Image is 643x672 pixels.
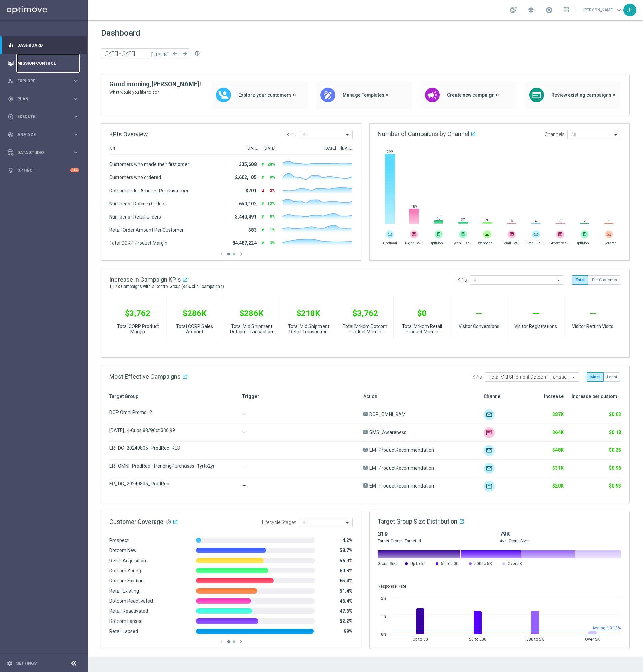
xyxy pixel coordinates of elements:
[17,79,73,83] span: Explore
[73,78,79,84] i: keyboard_arrow_right
[17,36,79,54] a: Dashboard
[70,168,79,172] div: +10
[8,114,73,120] div: Execute
[527,6,535,14] span: school
[8,96,73,102] div: Plan
[16,661,37,665] a: Settings
[7,114,79,120] button: play_circle_outline Execute keyboard_arrow_right
[623,4,636,16] div: JE
[17,133,73,137] span: Analyze
[17,161,70,179] a: Optibot
[7,660,13,666] i: settings
[7,78,79,84] button: person_search Explore keyboard_arrow_right
[17,97,73,101] span: Plan
[8,36,79,54] div: Dashboard
[8,161,79,179] div: Optibot
[583,5,623,15] a: [PERSON_NAME]keyboard_arrow_down
[8,78,73,84] div: Explore
[17,115,73,119] span: Execute
[8,132,14,138] i: track_changes
[17,54,79,72] a: Mission Control
[8,167,14,173] i: lightbulb
[8,132,73,138] div: Analyze
[7,150,79,155] button: Data Studio keyboard_arrow_right
[8,42,14,48] i: equalizer
[73,149,79,156] i: keyboard_arrow_right
[73,113,79,120] i: keyboard_arrow_right
[8,54,79,72] div: Mission Control
[615,6,623,14] span: keyboard_arrow_down
[8,149,73,156] div: Data Studio
[73,96,79,102] i: keyboard_arrow_right
[17,150,73,155] span: Data Studio
[73,131,79,138] i: keyboard_arrow_right
[8,78,14,84] i: person_search
[7,132,79,137] button: track_changes Analyze keyboard_arrow_right
[8,114,14,120] i: play_circle_outline
[7,168,79,173] button: lightbulb Optibot +10
[8,96,14,102] i: gps_fixed
[7,61,79,66] button: Mission Control
[7,43,79,48] button: equalizer Dashboard
[7,96,79,102] button: gps_fixed Plan keyboard_arrow_right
